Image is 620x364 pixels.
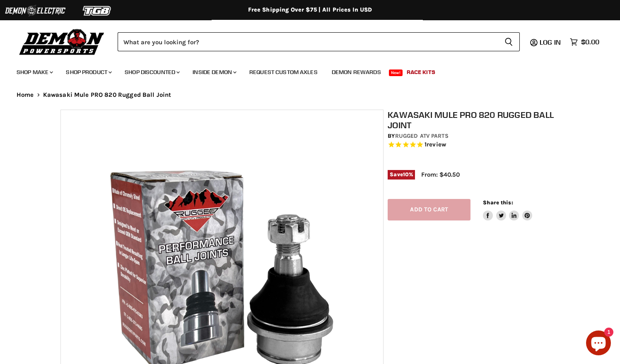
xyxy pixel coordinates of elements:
a: Request Custom Axles [243,64,324,81]
input: Search [118,32,498,51]
a: Shop Product [60,64,117,81]
inbox-online-store-chat: Shopify online store chat [584,330,613,357]
form: Product [118,32,520,51]
img: Demon Electric Logo 2 [4,3,66,19]
a: $0.00 [566,36,603,48]
span: Rated 5.0 out of 5 stars 1 reviews [388,141,564,149]
span: review [427,141,446,148]
span: Save % [388,170,415,179]
a: Rugged ATV Parts [395,132,449,139]
button: Search [498,32,520,51]
a: Race Kits [400,64,441,81]
span: 10 [403,171,409,177]
span: Kawasaki Mule PRO 820 Rugged Ball Joint [43,91,171,98]
a: Shop Discounted [118,64,185,81]
aside: Share this: [483,199,532,221]
a: Log in [536,38,566,46]
span: New! [389,69,403,76]
a: Inside Demon [186,64,241,81]
span: Share this: [483,199,513,206]
span: 1 reviews [425,141,446,148]
a: Demon Rewards [326,64,387,81]
h1: Kawasaki Mule PRO 820 Rugged Ball Joint [388,110,564,130]
div: by [388,132,564,141]
ul: Main menu [10,60,597,81]
img: Demon Powersports [17,27,107,56]
span: From: $40.50 [421,171,460,178]
span: $0.00 [581,38,599,46]
a: Shop Make [10,64,58,81]
a: Home [17,91,34,98]
img: TGB Logo 2 [66,3,128,19]
span: Log in [540,38,561,46]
